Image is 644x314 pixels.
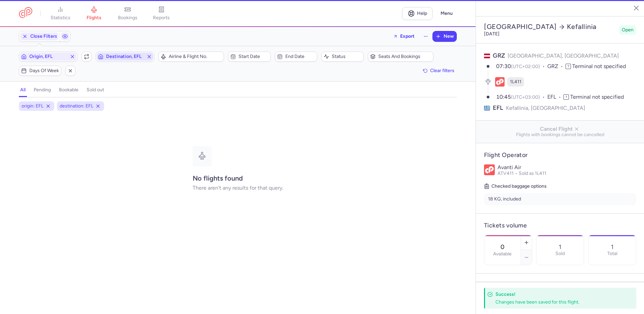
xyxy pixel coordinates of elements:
[437,7,457,20] button: Menu
[493,104,503,112] span: EFL
[400,34,415,39] span: Export
[481,126,639,132] span: Cancel Flight
[433,31,456,41] button: New
[19,31,60,41] button: Close Filters
[547,93,563,101] span: EFL
[275,52,317,62] button: End date
[19,52,77,62] button: Origin, EFL
[30,34,57,39] span: Close Filters
[497,164,636,170] p: Avanti Air
[96,52,154,62] button: Destination, EFL
[20,87,26,93] h4: all
[22,103,43,109] span: origin: EFL
[378,54,431,59] span: Seats and bookings
[496,94,511,100] time: 10:45
[238,54,268,59] span: Start date
[559,244,561,250] p: 1
[60,103,93,109] span: destination: EFL
[607,251,617,256] p: Total
[484,31,500,37] time: [DATE]
[402,7,432,20] a: Help
[321,52,364,62] button: Status
[169,54,222,59] span: Airline & Flight No.
[29,68,59,73] span: Days of week
[493,251,512,257] label: Available
[421,66,457,76] button: Clear filters
[87,87,104,93] h4: sold out
[611,244,613,250] p: 1
[29,54,67,59] span: Origin, EFL
[572,63,626,69] span: Terminal not specified
[484,193,636,205] li: 18 KG, included
[511,94,540,100] span: (UTC+03:00)
[570,94,624,100] span: Terminal not specified
[484,23,616,31] h2: [GEOGRAPHIC_DATA] Kefallinia
[547,63,566,70] span: GRZ
[332,54,361,59] span: Status
[519,170,546,176] span: Sold as 1L411
[87,15,101,21] span: flights
[496,63,511,69] time: 07:30
[481,132,639,137] span: Flights with bookings cannot be cancelled
[495,77,505,87] figure: 1L airline logo
[19,66,61,76] button: Days of week
[555,251,565,256] p: Sold
[484,222,636,229] h4: Tickets volume
[495,299,621,305] div: Changes have been saved for this flight.
[51,15,70,21] span: statistics
[484,151,636,159] h4: Flight Operator
[193,174,243,182] strong: No flights found
[430,68,454,73] span: Clear filters
[19,7,32,20] a: CitizenPlane red outlined logo
[285,54,315,59] span: End date
[77,6,111,21] a: flights
[34,87,51,93] h4: pending
[444,34,454,39] span: New
[497,170,519,176] span: ATV411
[106,54,144,59] span: Destination, EFL
[59,87,78,93] h4: bookable
[493,52,505,59] span: GRZ
[43,6,77,21] a: statistics
[563,94,569,100] span: T
[510,78,521,85] span: 1L411
[508,53,619,59] span: [GEOGRAPHIC_DATA], [GEOGRAPHIC_DATA]
[417,11,427,16] span: Help
[228,52,270,62] button: Start date
[566,64,571,69] span: T
[622,27,634,33] span: Open
[506,104,585,112] span: Kefallinia, [GEOGRAPHIC_DATA]
[118,15,137,21] span: bookings
[484,164,495,175] img: Avanti Air logo
[153,15,170,21] span: reports
[484,282,636,289] h4: Price
[111,6,144,21] a: bookings
[495,291,621,297] h4: Success!
[511,64,540,69] span: (UTC+02:00)
[484,182,636,190] h5: Checked baggage options
[193,185,283,191] p: There aren't any results for that query.
[368,52,433,62] button: Seats and bookings
[389,31,419,42] button: Export
[144,6,178,21] a: reports
[158,52,224,62] button: Airline & Flight No.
